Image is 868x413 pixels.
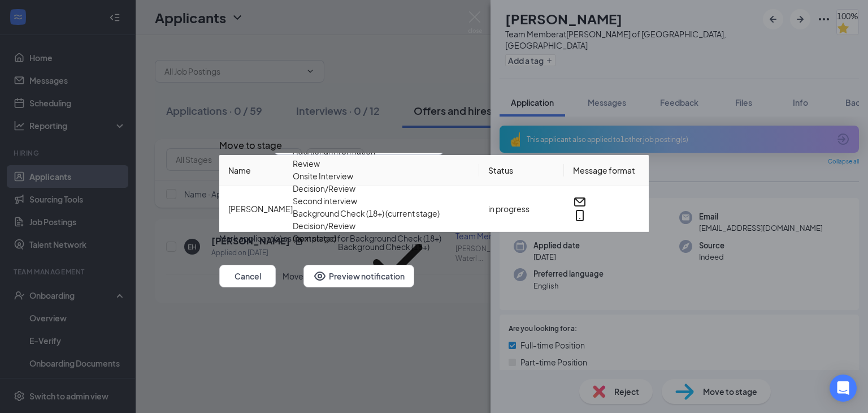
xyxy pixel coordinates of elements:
th: Message format [564,155,649,186]
button: Preview notificationEye [303,265,414,287]
div: Review [293,157,320,170]
div: Second interview [293,195,357,207]
div: Onsite Interview [293,170,353,182]
h3: Move to stage [219,138,282,153]
th: Name [219,155,479,186]
svg: Email [573,195,587,209]
svg: Checkmark [355,220,440,304]
div: Background Check (18+) (current stage) [293,207,440,220]
svg: Eye [313,269,327,283]
span: Mark applicant(s) as Completed for Background Check (18+) [219,232,441,244]
div: Open Intercom Messenger [830,375,857,402]
button: Cancel [219,265,276,287]
button: Move [283,265,303,287]
span: [PERSON_NAME] [228,204,293,214]
div: Decision/Review (next stage) [293,220,355,304]
svg: MobileSms [573,209,587,222]
td: in progress [479,186,564,232]
th: Status [479,155,564,186]
div: Decision/Review [293,182,355,195]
